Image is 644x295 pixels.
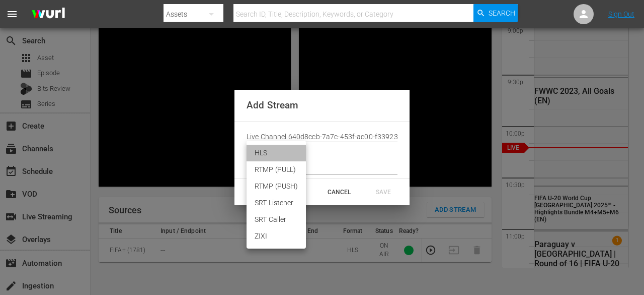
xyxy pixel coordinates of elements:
li: HLS [247,145,306,161]
a: Sign Out [608,10,634,18]
span: menu [6,8,18,20]
li: RTMP (PULL) [247,161,306,178]
span: Search [489,4,515,22]
img: ans4CAIJ8jUAAAAAAAAAAAAAAAAAAAAAAAAgQb4GAAAAAAAAAAAAAAAAAAAAAAAAJMjXAAAAAAAAAAAAAAAAAAAAAAAAgAT5G... [24,3,72,26]
li: ZIXI [247,228,306,245]
li: SRT Listener [247,195,306,211]
li: SRT Caller [247,211,306,228]
li: RTMP (PUSH) [247,178,306,195]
